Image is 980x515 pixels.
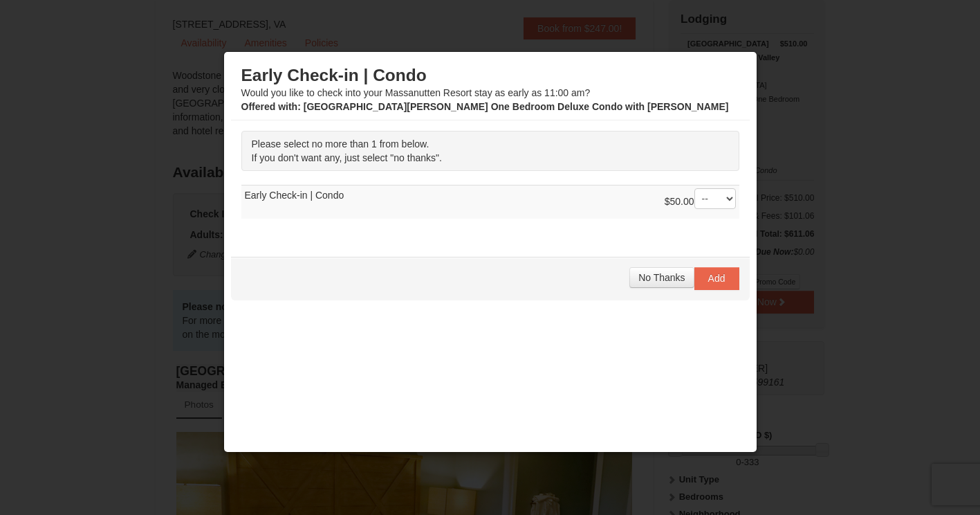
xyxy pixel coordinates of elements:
[241,101,729,112] strong: : [GEOGRAPHIC_DATA][PERSON_NAME] One Bedroom Deluxe Condo with [PERSON_NAME]
[241,101,298,112] span: Offered with
[252,138,429,150] span: Please select no more than 1 from below.
[252,152,442,163] span: If you don't want any, just select "no thanks".
[241,186,739,219] td: Early Check-in | Condo
[638,272,685,283] span: No Thanks
[241,65,739,86] h3: Early Check-in | Condo
[708,273,725,284] span: Add
[629,267,694,288] button: No Thanks
[665,188,736,216] div: $50.00
[241,65,739,114] div: Would you like to check into your Massanutten Resort stay as early as 11:00 am?
[694,267,739,289] button: Add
